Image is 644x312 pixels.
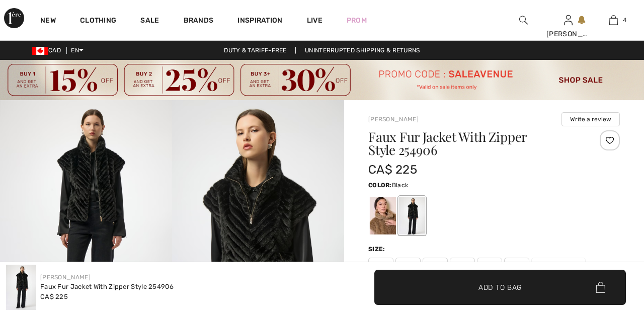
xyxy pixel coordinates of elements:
a: [PERSON_NAME] [40,274,91,281]
span: XXXL [531,258,586,273]
div: Size: [368,245,387,254]
a: [PERSON_NAME] [368,116,419,123]
img: My Info [564,14,573,26]
span: CA$ 225 [40,293,68,300]
span: XS [368,258,393,273]
img: Faux Fur Jacket with Zipper Style 254906 [6,265,36,310]
div: Faux Fur Jacket With Zipper Style 254906 [40,282,174,292]
img: 1ère Avenue [4,8,24,28]
a: Prom [347,15,367,26]
span: XL [477,258,502,273]
span: Inspiration [237,16,282,27]
span: Add to Bag [478,282,522,292]
img: Canadian Dollar [32,47,48,55]
span: XXL [504,258,529,273]
span: EN [71,47,84,54]
a: Clothing [80,16,116,27]
a: Sale [140,16,159,27]
a: Live [307,15,323,26]
button: Add to Bag [374,270,626,305]
button: Write a review [561,112,620,126]
span: 4 [623,16,626,25]
img: My Bag [609,14,618,26]
div: Black [399,197,425,235]
div: Mink [370,197,396,235]
a: Brands [184,16,214,27]
a: 4 [591,14,635,26]
div: [PERSON_NAME] [546,29,591,39]
span: Color: [368,182,392,189]
span: CA$ 225 [368,163,417,177]
img: search the website [519,14,528,26]
span: M [423,258,448,273]
a: Sign In [564,15,573,25]
span: Black [392,182,409,189]
img: Bag.svg [596,282,605,293]
h1: Faux Fur Jacket With Zipper Style 254906 [368,130,578,157]
span: S [395,258,421,273]
span: L [450,258,475,273]
span: CAD [32,47,65,54]
a: New [40,16,56,27]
